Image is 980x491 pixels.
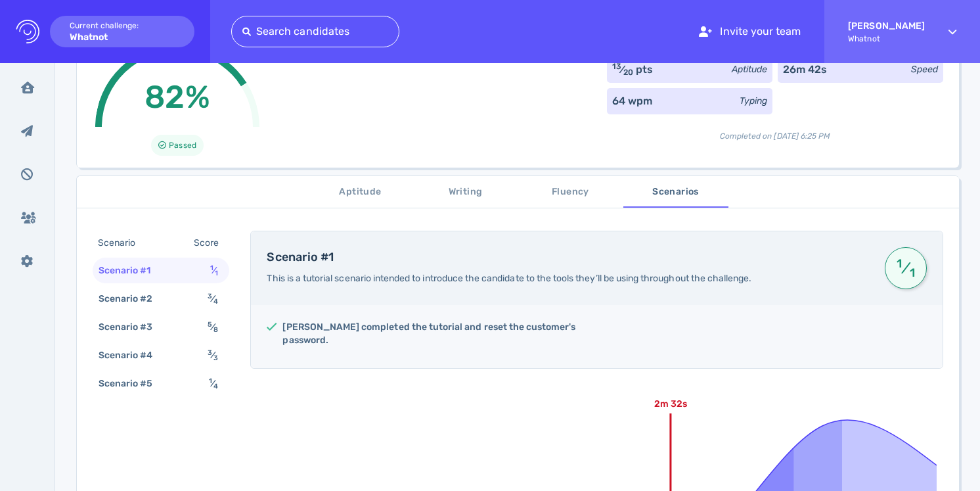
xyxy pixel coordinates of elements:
[607,120,943,142] div: Completed on [DATE] 6:25 PM
[783,62,827,78] div: 26m 42s
[169,137,196,153] span: Passed
[740,94,767,108] div: Typing
[210,265,218,276] span: ⁄
[96,261,167,280] div: Scenario #1
[208,320,212,329] sup: 5
[191,233,227,252] div: Score
[213,297,218,306] sub: 4
[612,62,621,71] sup: 13
[96,317,169,337] div: Scenario #3
[208,321,218,333] span: ⁄
[612,93,652,109] div: 64 wpm
[421,184,510,200] span: Writing
[208,348,212,357] sup: 3
[95,233,151,252] div: Scenario
[208,350,218,361] span: ⁄
[145,78,210,116] span: 82%
[848,20,925,32] strong: [PERSON_NAME]
[848,34,925,43] span: Whatnot
[732,62,767,76] div: Aptitude
[267,250,869,265] h4: Scenario #1
[96,289,169,308] div: Scenario #2
[213,382,218,390] sub: 4
[208,292,212,300] sup: 3
[316,184,405,200] span: Aptitude
[526,184,615,200] span: Fluency
[215,269,218,277] sub: 1
[612,62,654,78] div: ⁄ pts
[213,354,218,362] sub: 3
[895,256,917,280] span: ⁄
[209,377,212,385] sup: 1
[655,398,688,409] text: 2m 32s
[208,293,218,304] span: ⁄
[282,321,586,347] h5: [PERSON_NAME] completed the tutorial and reset the customer's password.
[631,184,721,200] span: Scenarios
[267,273,751,284] span: This is a tutorial scenario intended to introduce the candidate to the tools they’ll be using thr...
[213,325,218,334] sub: 8
[895,262,904,265] sup: 1
[96,346,169,365] div: Scenario #4
[907,271,917,274] sub: 1
[911,62,938,76] div: Speed
[623,68,633,77] sub: 20
[96,374,169,393] div: Scenario #5
[210,264,213,272] sup: 1
[209,378,218,389] span: ⁄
